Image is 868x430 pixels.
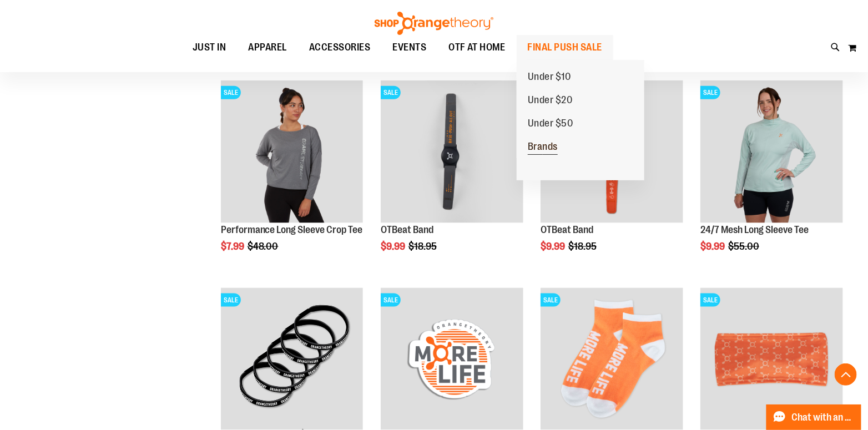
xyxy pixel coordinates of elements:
span: SALE [700,294,720,307]
a: ACCESSORIES [298,35,382,60]
a: JUST IN [181,35,238,60]
span: SALE [381,294,401,307]
span: FINAL PUSH SALE [528,35,603,60]
a: APPAREL [237,35,298,60]
img: OTBeat Band [381,80,523,223]
img: Product image for Performance Long Sleeve Crop Tee [221,80,364,223]
span: ACCESSORIES [309,35,371,60]
span: Under $50 [528,118,573,131]
div: product [695,75,849,280]
span: APPAREL [248,35,287,60]
ul: FINAL PUSH SALE [517,60,644,180]
span: EVENTS [392,35,426,60]
span: $7.99 [221,241,246,252]
span: JUST IN [193,35,226,60]
span: $18.95 [408,241,438,252]
a: FINAL PUSH SALE [517,35,614,60]
a: OTF AT HOME [437,35,517,60]
span: Under $20 [528,94,573,108]
a: Under $50 [517,112,584,135]
img: 24/7 Mesh Long Sleeve Tee [700,80,843,223]
span: $48.00 [248,241,280,252]
span: OTF AT HOME [448,35,506,60]
span: $55.00 [728,241,761,252]
span: $18.95 [568,241,598,252]
span: $9.99 [700,241,726,252]
img: Shop Orangetheory [373,12,495,35]
a: OTBeat Band [541,224,593,235]
span: SALE [700,86,720,99]
a: OTBeat BandSALE [381,80,523,225]
span: SALE [381,86,401,99]
a: EVENTS [381,35,437,60]
span: SALE [221,294,241,307]
a: Brands [517,135,569,159]
button: Back To Top [835,363,857,386]
a: 24/7 Mesh Long Sleeve Tee [700,224,809,235]
button: Chat with an Expert [766,404,862,430]
span: SALE [221,86,241,99]
div: product [375,75,529,280]
a: Performance Long Sleeve Crop Tee [221,224,363,235]
a: 24/7 Mesh Long Sleeve TeeSALE [700,80,843,225]
span: Under $10 [528,71,571,85]
div: product [215,75,369,280]
a: Product image for Performance Long Sleeve Crop TeeSALE [221,80,364,225]
span: SALE [541,294,561,307]
span: Chat with an Expert [792,412,855,423]
span: Brands [528,141,558,155]
a: Under $10 [517,65,582,89]
a: Under $20 [517,89,584,112]
span: $9.99 [381,241,407,252]
span: $9.99 [541,241,567,252]
a: OTBeat Band [381,224,433,235]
